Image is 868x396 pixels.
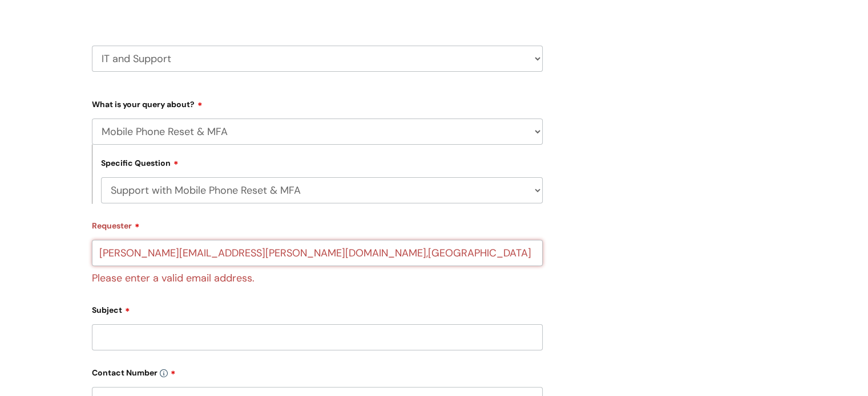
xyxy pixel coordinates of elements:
img: info-icon.svg [160,369,168,377]
label: Subject [92,301,543,315]
input: Email [92,240,543,266]
label: Specific Question [101,157,179,168]
label: Requester [92,217,543,231]
label: Contact Number [92,364,543,378]
label: What is your query about? [92,96,543,109]
div: Please enter a valid email address. [92,266,543,287]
